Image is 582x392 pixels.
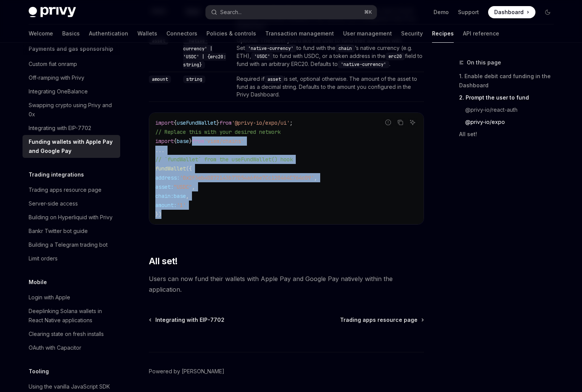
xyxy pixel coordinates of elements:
span: ; [290,119,293,126]
a: Bankr Twitter bot guide [23,224,120,238]
span: from [219,119,232,126]
div: Integrating with EIP-7702 [29,124,91,133]
a: 2. Prompt the user to fund [459,92,560,104]
span: On this page [467,58,501,67]
a: Funding wallets with Apple Pay and Google Pay [23,135,120,158]
a: Limit orders [23,252,120,265]
span: , [186,193,189,199]
span: chain: [155,193,174,199]
span: ... [155,147,164,154]
div: Deeplinking Solana wallets in React Native applications [29,307,116,325]
div: Off-ramping with Privy [29,73,84,82]
a: @privy-io/react-auth [459,104,560,116]
h5: Tooling [29,367,49,376]
a: OAuth with Capacitor [23,341,120,355]
span: base [177,138,189,145]
span: fundWallet [155,165,186,172]
span: // `fundWallet` from the useFundWallet() hook [155,156,293,163]
td: Optional. The asset you’d like the user to fund their accounts with. Set to fund with the ’s nati... [234,34,424,72]
code: 'native-currency' [338,61,389,68]
button: Open search [206,5,377,19]
a: Authentication [89,24,128,43]
div: Login with Apple [29,293,70,302]
span: 'viem/chains' [204,138,244,145]
span: { [174,119,177,126]
a: Trading apps resource page [23,183,120,197]
a: API reference [463,24,499,43]
code: 'native-currency' [245,45,297,52]
span: , [192,183,195,190]
a: Integrating with EIP-7702 [150,316,224,324]
span: { [174,138,177,145]
button: Copy the contents from the code block [395,117,405,127]
div: Custom fiat onramp [29,59,77,69]
div: Building on Hyperliquid with Privy [29,213,113,222]
span: '@privy-io/expo/ui' [232,119,290,126]
span: All set! [149,255,178,267]
div: OAuth with Capacitor [29,343,81,352]
span: asset: [155,183,174,190]
a: Custom fiat onramp [23,57,120,71]
span: '1' [177,202,186,209]
a: Deeplinking Solana wallets in React Native applications [23,304,120,327]
code: 'USDC' [251,53,273,60]
span: address: [155,174,180,181]
a: Integrating OneBalance [23,85,120,98]
div: Server-side access [29,199,78,208]
code: asset [264,76,284,83]
a: Policies & controls [206,24,256,43]
code: chain [335,45,355,52]
a: Powered by [PERSON_NAME] [149,368,224,375]
code: string [183,76,205,83]
span: Dashboard [494,8,524,16]
span: '0x2F3eb40872143b77D54a6f6e7Cc120464C764c09' [180,174,314,181]
span: ({ [186,165,192,172]
a: Off-ramping with Privy [23,71,120,85]
div: Limit orders [29,254,58,263]
a: User management [343,24,392,43]
a: Building a Telegram trading bot [23,238,120,252]
span: import [155,138,174,145]
a: Integrating with EIP-7702 [23,121,120,135]
a: Clearing state on fresh installs [23,327,120,341]
div: Swapping crypto using Privy and 0x [29,101,116,119]
a: Recipes [432,24,454,43]
a: Server-side access [23,197,120,210]
a: Building on Hyperliquid with Privy [23,210,120,224]
a: Dashboard [488,6,535,18]
span: base [174,193,186,199]
a: Support [458,8,479,16]
span: Users can now fund their wallets with Apple Pay and Google Pay natively within the application. [149,273,424,295]
a: Basics [62,24,80,43]
div: Using the vanilla JavaScript SDK [29,382,110,391]
td: Required if is set, optional otherwise. The amount of the asset to fund as a decimal string. Defa... [234,72,424,102]
span: ⌘ K [364,9,372,15]
div: Clearing state on fresh installs [29,329,104,339]
span: // Replace this with your desired network [155,129,281,135]
div: Funding wallets with Apple Pay and Google Pay [29,137,116,156]
span: amount: [155,202,177,209]
h5: Trading integrations [29,170,84,179]
button: Toggle dark mode [542,6,554,18]
code: erc20 [385,53,405,60]
div: Integrating OneBalance [29,87,88,96]
img: dark logo [29,7,76,18]
span: } [189,138,192,145]
a: All set! [459,128,560,140]
a: Security [401,24,423,43]
span: Integrating with EIP-7702 [155,316,224,324]
a: Connectors [166,24,197,43]
a: Transaction management [265,24,334,43]
div: Trading apps resource page [29,185,102,194]
span: } [216,119,219,126]
a: Trading apps resource page [340,316,423,324]
a: Demo [434,8,449,16]
span: from [192,138,204,145]
span: "USDC" [174,183,192,190]
a: Welcome [29,24,53,43]
button: Report incorrect code [383,117,393,127]
h5: Mobile [29,278,47,287]
a: @privy-io/expo [459,116,560,128]
div: Bankr Twitter bot guide [29,227,88,236]
button: Ask AI [408,117,418,127]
